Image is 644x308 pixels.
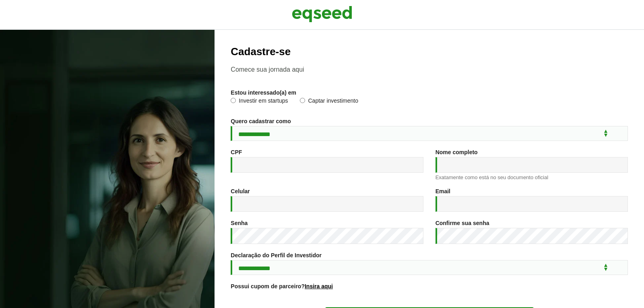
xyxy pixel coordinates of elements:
[300,98,305,103] input: Captar investimento
[436,188,450,194] label: Email
[231,98,288,106] label: Investir em startups
[436,175,628,180] div: Exatamente como está no seu documento oficial
[231,220,248,226] label: Senha
[231,66,628,73] p: Comece sua jornada aqui
[231,46,628,58] h2: Cadastre-se
[300,98,358,106] label: Captar investimento
[436,149,478,155] label: Nome completo
[231,252,322,258] label: Declaração do Perfil de Investidor
[231,283,333,289] label: Possui cupom de parceiro?
[231,98,236,103] input: Investir em startups
[231,118,291,124] label: Quero cadastrar como
[292,4,352,24] img: EqSeed Logo
[231,188,250,194] label: Celular
[436,220,489,226] label: Confirme sua senha
[231,90,296,95] label: Estou interessado(a) em
[305,283,333,289] a: Insira aqui
[231,149,242,155] label: CPF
